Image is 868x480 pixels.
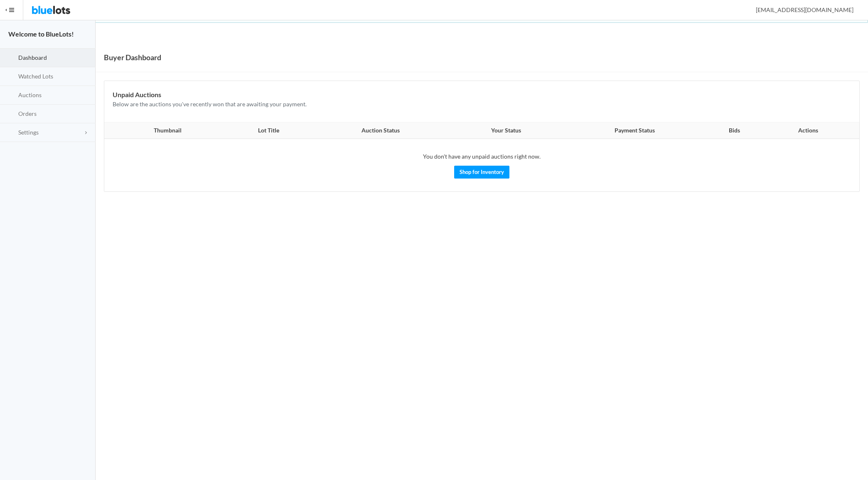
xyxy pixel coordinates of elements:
th: Lot Title [226,122,312,139]
th: Bids [707,122,762,139]
h1: Buyer Dashboard [104,51,161,64]
th: Auction Status [312,122,450,139]
p: Below are the auctions you've recently won that are awaiting your payment. [113,100,851,109]
b: Unpaid Auctions [113,91,161,98]
th: Your Status [450,122,562,139]
th: Actions [762,122,859,139]
span: [EMAIL_ADDRESS][DOMAIN_NAME] [747,6,853,13]
th: Payment Status [562,122,707,139]
th: Thumbnail [104,122,226,139]
strong: Welcome to BlueLots! [8,30,74,38]
a: Shop for Inventory [454,166,509,179]
span: Auctions [18,91,42,98]
p: You don't have any unpaid auctions right now. [113,152,851,162]
span: Dashboard [18,54,47,61]
span: Watched Lots [18,73,53,80]
span: Orders [18,110,37,117]
span: Settings [18,129,39,136]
